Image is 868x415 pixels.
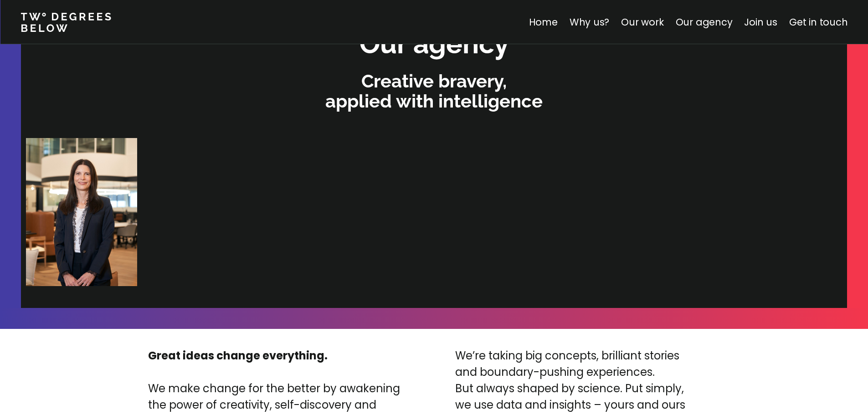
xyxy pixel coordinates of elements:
[148,348,328,363] strong: Great ideas change everything.
[675,15,732,29] a: Our agency
[744,15,777,29] a: Join us
[262,138,373,286] img: Gemma
[616,138,727,286] img: Lizzie
[380,138,491,286] img: Dani
[498,138,609,286] img: Halina
[26,138,137,286] img: Clare
[26,71,842,111] p: Creative bravery, applied with intelligence
[569,15,609,29] a: Why us?
[789,15,847,29] a: Get in touch
[144,138,255,286] img: James
[621,15,663,29] a: Our work
[529,15,557,29] a: Home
